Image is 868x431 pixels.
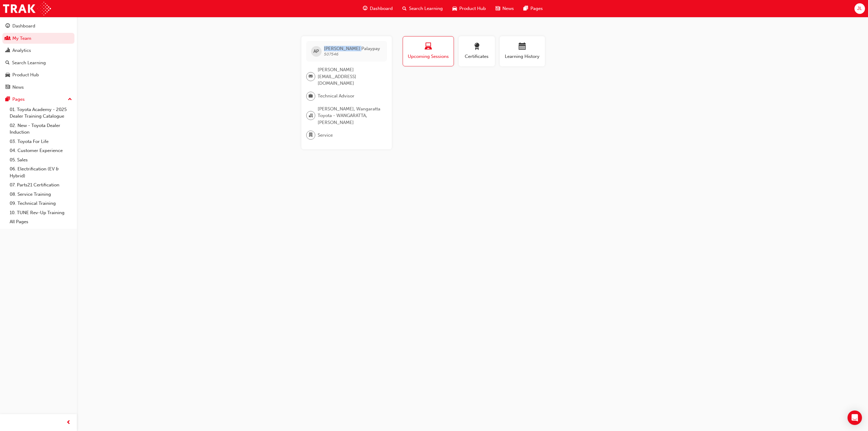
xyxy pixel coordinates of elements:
[459,36,495,66] button: Certificates
[530,5,543,12] span: Pages
[2,33,74,44] a: My Team
[848,410,862,425] div: Open Intercom Messenger
[324,52,338,57] span: 507546
[12,96,25,103] div: Pages
[12,71,39,78] div: Product Hub
[318,93,354,100] span: Technical Advisor
[66,419,71,426] span: prev-icon
[7,190,74,199] a: 08. Service Training
[309,131,313,139] span: department-icon
[854,3,865,14] button: JL
[524,5,528,12] span: pages-icon
[402,5,407,12] span: search-icon
[473,43,480,51] span: award-icon
[358,2,398,15] a: guage-iconDashboard
[500,36,545,66] button: Learning History
[491,2,519,15] a: news-iconNews
[398,2,448,15] a: search-iconSearch Learning
[5,24,10,29] span: guage-icon
[407,53,449,60] span: Upcoming Sessions
[5,97,10,102] span: pages-icon
[7,199,74,208] a: 09. Technical Training
[7,146,74,155] a: 04. Customer Experience
[463,53,490,60] span: Certificates
[12,47,31,54] div: Analytics
[5,72,10,78] span: car-icon
[12,23,35,30] div: Dashboard
[2,82,74,93] a: News
[2,45,74,56] a: Analytics
[309,73,313,81] span: email-icon
[2,94,74,105] button: Pages
[68,96,72,103] span: up-icon
[459,5,486,12] span: Product Hub
[502,5,514,12] span: News
[7,217,74,227] a: All Pages
[370,5,393,12] span: Dashboard
[7,137,74,146] a: 03. Toyota For Life
[448,2,491,15] a: car-iconProduct Hub
[12,84,24,91] div: News
[12,59,46,66] div: Search Learning
[324,46,380,51] span: [PERSON_NAME] Palaypay
[495,5,500,12] span: news-icon
[2,21,74,32] a: Dashboard
[452,5,457,12] span: car-icon
[5,85,10,90] span: news-icon
[5,36,10,41] span: people-icon
[318,132,333,139] span: Service
[7,208,74,217] a: 10. TUNE Rev-Up Training
[318,66,382,87] span: [PERSON_NAME][EMAIL_ADDRESS][DOMAIN_NAME]
[504,53,540,60] span: Learning History
[313,48,319,55] span: AP
[2,69,74,81] a: Product Hub
[409,5,443,12] span: Search Learning
[403,36,454,66] button: Upcoming Sessions
[857,5,862,12] span: JL
[2,19,74,94] button: DashboardMy TeamAnalyticsSearch LearningProduct HubNews
[519,2,548,15] a: pages-iconPages
[519,43,526,51] span: calendar-icon
[363,5,367,12] span: guage-icon
[309,92,313,100] span: briefcase-icon
[5,48,10,53] span: chart-icon
[7,105,74,121] a: 01. Toyota Academy - 2025 Dealer Training Catalogue
[3,2,51,15] img: Trak
[5,60,10,66] span: search-icon
[7,180,74,190] a: 07. Parts21 Certification
[7,155,74,165] a: 05. Sales
[425,43,432,51] span: laptop-icon
[2,57,74,68] a: Search Learning
[7,164,74,180] a: 06. Electrification (EV & Hybrid)
[309,112,313,120] span: organisation-icon
[7,121,74,137] a: 02. New - Toyota Dealer Induction
[318,106,382,126] span: [PERSON_NAME], Wangaratta Toyota - WANGARATTA, [PERSON_NAME]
